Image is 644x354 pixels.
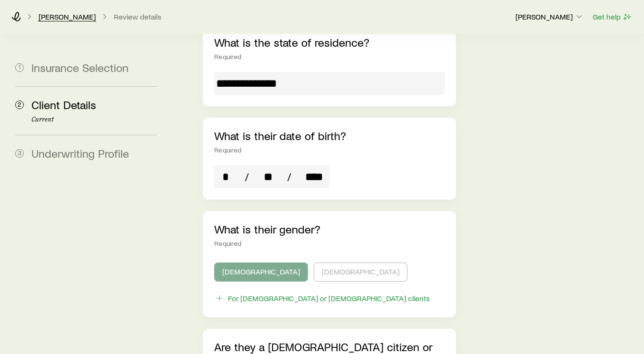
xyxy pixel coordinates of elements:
button: [DEMOGRAPHIC_DATA] [314,263,407,282]
p: [PERSON_NAME] [515,12,584,21]
button: [DEMOGRAPHIC_DATA] [214,263,308,282]
p: What is their date of birth? [214,129,445,142]
span: 1 [15,63,24,72]
div: Required [214,53,445,61]
button: [PERSON_NAME] [515,11,585,23]
span: 3 [15,149,24,158]
div: Required [214,240,445,247]
p: Current [31,116,157,123]
span: / [283,170,295,183]
button: Get help [592,11,633,22]
button: Review details [113,12,162,21]
div: Required [214,146,445,154]
a: [PERSON_NAME] [38,12,96,21]
span: / [241,170,253,183]
div: For [DEMOGRAPHIC_DATA] or [DEMOGRAPHIC_DATA] clients [228,293,430,303]
p: What is their gender? [214,223,445,236]
span: Client Details [31,98,96,111]
button: For [DEMOGRAPHIC_DATA] or [DEMOGRAPHIC_DATA] clients [214,293,430,304]
span: Insurance Selection [31,61,129,74]
span: Underwriting Profile [31,146,129,160]
p: What is the state of residence? [214,36,445,49]
span: 2 [15,101,24,109]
